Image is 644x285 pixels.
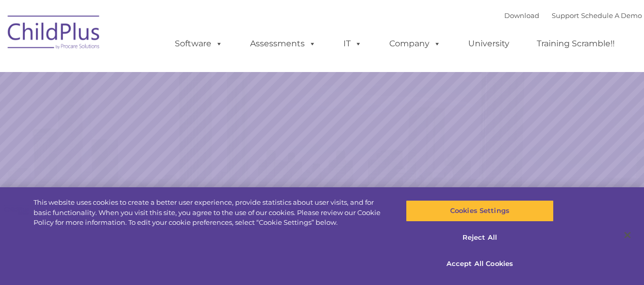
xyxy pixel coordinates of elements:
div: This website uses cookies to create a better user experience, provide statistics about user visit... [34,198,386,228]
button: Close [616,224,639,246]
img: ChildPlus by Procare Solutions [3,8,106,60]
button: Reject All [406,227,554,248]
font: | [504,11,642,20]
button: Accept All Cookies [406,253,554,275]
a: IT [333,33,372,54]
a: Software [164,33,233,54]
a: Company [379,33,451,54]
button: Cookies Settings [406,200,554,222]
a: Download [504,11,539,20]
a: Training Scramble!! [526,33,625,54]
a: Support [552,11,579,20]
a: Schedule A Demo [581,11,642,20]
a: Assessments [240,33,326,54]
a: University [458,33,520,54]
